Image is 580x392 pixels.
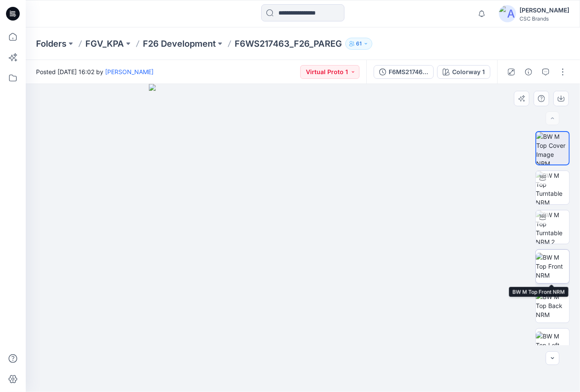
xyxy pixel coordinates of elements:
[235,38,342,50] p: F6WS217463_F26_PAREG
[105,68,154,75] a: [PERSON_NAME]
[143,38,216,50] a: F26 Development
[85,38,124,50] a: FGV_KPA
[437,65,490,79] button: Colorway 1
[356,39,362,48] p: 61
[520,5,569,15] div: [PERSON_NAME]
[536,332,569,359] img: BW M Top Left NRM
[536,132,569,165] img: BW M Top Cover Image NRM
[452,67,485,77] div: Colorway 1
[345,38,372,50] button: 61
[149,84,457,392] img: eyJhbGciOiJIUzI1NiIsImtpZCI6IjAiLCJzbHQiOiJzZXMiLCJ0eXAiOiJKV1QifQ.eyJkYXRhIjp7InR5cGUiOiJzdG9yYW...
[374,65,434,79] button: F6MS217465_F26_GLREG_VP1
[389,67,428,77] div: F6MS217465_F26_GLREG_VP1
[536,292,569,319] img: BW M Top Back NRM
[536,210,569,244] img: BW M Top Turntable NRM 2
[522,65,535,79] button: Details
[36,38,66,50] a: Folders
[536,171,569,204] img: BW M Top Turntable NRM
[520,15,569,22] div: CSC Brands
[499,5,516,22] img: avatar
[36,67,154,76] span: Posted [DATE] 16:02 by
[536,253,569,280] img: BW M Top Front NRM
